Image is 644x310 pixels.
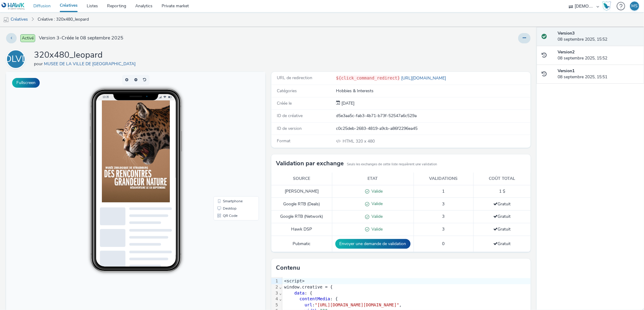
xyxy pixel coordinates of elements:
[276,159,344,168] h3: Validation par exchange
[271,296,279,302] div: 4
[336,113,530,119] div: d5e3aa5c-fab3-4b71-b73f-52547a6c529a
[473,173,531,185] th: Coût total
[12,78,40,88] button: Fullscreen
[34,49,138,61] h1: 320x480_leopard
[271,223,332,236] td: Hawk DSP
[442,188,445,194] span: 1
[271,198,332,211] td: Google RTB (Deals)
[369,188,383,194] span: Valide
[558,49,639,62] div: 08 septembre 2025, 15:52
[632,2,638,11] div: MS
[282,278,531,284] div: <script>
[276,263,300,272] h3: Contenu
[493,214,511,219] span: Gratuit
[558,68,639,80] div: 08 septembre 2025, 15:51
[3,17,9,23] img: mobile
[217,142,231,146] span: QR Code
[602,1,614,11] a: Hawk Academy
[282,296,531,302] div: : {
[347,162,437,167] small: Seuls les exchanges de cette liste requièrent une validation
[271,236,332,252] td: Pubmatic
[499,188,505,194] span: 1 $
[369,226,383,232] span: Valide
[294,291,305,295] span: data
[300,296,330,301] span: contentMedia
[209,133,252,140] li: Desktop
[332,173,414,185] th: Etat
[6,56,28,62] a: MDLVDS
[336,126,530,132] div: c0c25deb-2683-4819-a9cb-a86f2296ea45
[400,75,448,81] a: [URL][DOMAIN_NAME]
[271,278,279,284] div: 1
[217,135,230,138] span: Desktop
[442,201,445,207] span: 3
[315,302,399,307] span: "[URL][DOMAIN_NAME][DOMAIN_NAME]"
[414,173,473,185] th: Validations
[209,126,252,133] li: Smartphone
[342,138,375,144] span: 320 x 480
[282,302,531,308] div: : ,
[277,88,297,94] span: Catégories
[271,211,332,223] td: Google RTB (Network)
[493,241,511,247] span: Gratuit
[39,35,123,42] span: Version 3 - Créée le 08 septembre 2025
[209,140,252,147] li: QR Code
[282,284,531,290] div: window.creative = {
[20,34,35,42] span: Activé
[558,30,575,36] strong: Version 3
[96,23,103,27] span: 10:35
[34,61,44,67] span: pour
[369,201,383,207] span: Valide
[2,2,25,10] img: undefined Logo
[271,302,279,308] div: 5
[336,88,530,94] div: Hobbies & Interests
[282,290,531,296] div: : {
[277,126,302,131] span: ID de version
[442,241,445,247] span: 0
[442,226,445,232] span: 3
[279,291,282,295] span: Fold line
[442,214,445,219] span: 3
[271,284,279,290] div: 2
[279,285,282,289] span: Fold line
[558,68,575,74] strong: Version 1
[35,12,92,27] a: Créative : 320x480_leopard
[336,76,400,80] code: ${click_command_redirect}
[271,185,332,198] td: [PERSON_NAME]
[369,214,383,219] span: Valide
[305,302,312,307] span: url
[340,100,355,106] div: Création 08 septembre 2025, 15:51
[277,113,303,119] span: ID de créative
[217,127,236,131] span: Smartphone
[558,30,639,43] div: 08 septembre 2025, 15:52
[44,61,138,67] a: MUSEE DE LA VILLE DE [GEOGRAPHIC_DATA]
[277,100,292,106] span: Créée le
[271,173,332,185] th: Source
[493,226,511,232] span: Gratuit
[277,138,290,144] span: Format
[340,100,355,106] span: [DATE]
[343,138,356,144] span: HTML
[335,239,411,249] button: Envoyer une demande de validation
[558,49,575,55] strong: Version 2
[277,75,312,81] span: URL de redirection
[602,1,611,11] img: Hawk Academy
[271,290,279,296] div: 3
[279,296,282,301] span: Fold line
[493,201,511,207] span: Gratuit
